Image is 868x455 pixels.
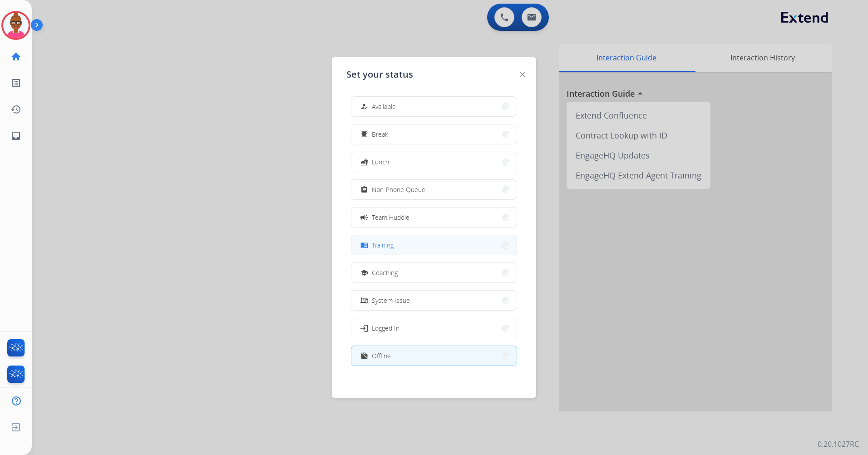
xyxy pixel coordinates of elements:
[10,130,21,141] mat-icon: inbox
[360,323,369,332] mat-icon: login
[360,186,368,193] mat-icon: assignment
[351,291,517,310] button: System Issue
[360,213,369,222] mat-icon: campaign
[360,158,368,166] mat-icon: fastfood
[346,68,413,81] span: Set your status
[372,323,399,333] span: Logged In
[360,241,368,249] mat-icon: menu_book
[372,240,394,250] span: Training
[351,180,517,199] button: Non-Phone Queue
[351,235,517,255] button: Training
[351,97,517,116] button: Available
[372,268,398,277] span: Coaching
[372,102,396,111] span: Available
[10,104,21,115] mat-icon: history
[351,124,517,144] button: Break
[372,213,409,222] span: Team Huddle
[10,78,21,89] mat-icon: list_alt
[818,439,859,450] p: 0.20.1027RC
[360,103,368,110] mat-icon: how_to_reg
[351,346,517,366] button: Offline
[520,72,525,77] img: close-button
[360,130,368,138] mat-icon: free_breakfast
[372,157,389,167] span: Lunch
[372,296,410,305] span: System Issue
[360,297,368,304] mat-icon: phonelink_off
[372,129,388,139] span: Break
[360,352,368,360] mat-icon: work_off
[360,269,368,277] mat-icon: school
[372,185,425,194] span: Non-Phone Queue
[351,263,517,282] button: Coaching
[351,208,517,227] button: Team Huddle
[351,318,517,338] button: Logged In
[372,351,391,361] span: Offline
[351,152,517,172] button: Lunch
[3,13,29,38] img: avatar
[10,51,21,62] mat-icon: home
